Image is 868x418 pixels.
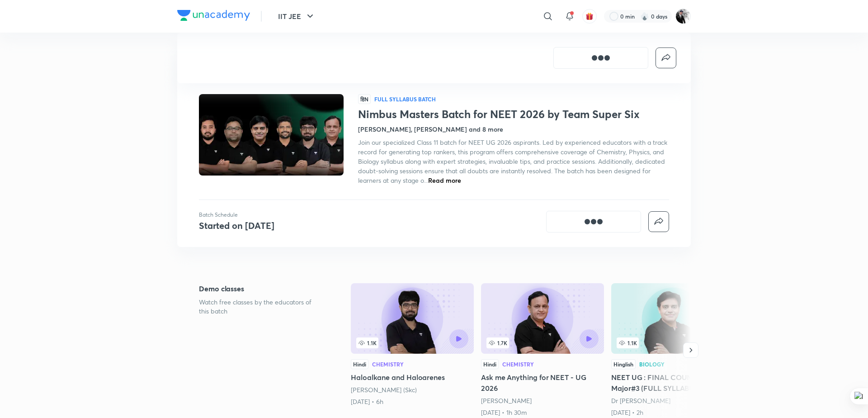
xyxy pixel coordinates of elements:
img: Thumbnail [198,93,345,176]
a: Dr [PERSON_NAME] [611,396,670,405]
span: 1.1K [617,337,639,348]
h4: Started on [DATE] [199,219,274,232]
img: Company Logo [177,10,250,21]
div: Hindi [481,359,499,369]
div: Hinglish [611,359,636,369]
div: Chemistry [372,361,404,367]
button: [object Object] [546,211,641,233]
img: streak [640,12,649,21]
div: 20th Apr • 6h [351,397,474,406]
div: 6th Aug • 1h 30m [481,408,604,417]
img: Nagesh M [675,9,691,24]
h5: NEET UG : FINAL COUNTDOWN Major#3 (FULL SYLLABUS) [611,372,734,394]
a: 1.7KHindiChemistryAsk me Anything for NEET - UG 2026[PERSON_NAME][DATE] • 1h 30m [481,283,604,417]
a: [PERSON_NAME] (Skc) [351,385,417,394]
a: Company Logo [177,10,250,23]
div: Hindi [351,359,368,369]
img: avatar [585,12,594,20]
div: Shubh Karan Choudhary (Skc) [351,385,474,394]
h5: Demo classes [199,283,322,294]
span: Join our specialized Class 11 batch for NEET UG 2026 aspirants. Led by experienced educators with... [358,138,667,185]
button: [object Object] [553,47,648,69]
a: [PERSON_NAME] [481,396,532,405]
span: 1.1K [356,337,378,348]
h5: Haloalkane and Haloarenes [351,372,474,383]
span: Read more [428,176,461,185]
button: avatar [582,9,597,24]
a: Ask me Anything for NEET - UG 2026 [481,283,604,417]
p: Watch free classes by the educators of this batch [199,298,322,316]
a: NEET UG : FINAL COUNTDOWN Major#3 (FULL SYLLABUS) [611,283,734,417]
a: Haloalkane and Haloarenes [351,283,474,406]
h1: Nimbus Masters Batch for NEET 2026 by Team Super Six [358,108,669,121]
h4: [PERSON_NAME], [PERSON_NAME] and 8 more [358,124,503,134]
div: Dr Amit Gupta [611,396,734,405]
div: Chemistry [502,361,534,367]
div: Ramesh Sharda [481,396,604,405]
p: Full Syllabus Batch [374,95,436,103]
p: Batch Schedule [199,211,274,219]
button: IIT JEE [273,7,321,25]
a: 1.1KHindiChemistryHaloalkane and Haloarenes[PERSON_NAME] (Skc)[DATE] • 6h [351,283,474,406]
span: हिN [358,94,371,104]
a: 1.1KHinglishBiologyNEET UG : FINAL COUNTDOWN Major#3 (FULL SYLLABUS)Dr [PERSON_NAME][DATE] • 2h [611,283,734,417]
h5: Ask me Anything for NEET - UG 2026 [481,372,604,394]
span: 1.7K [486,337,509,348]
div: 12th Apr • 2h [611,408,734,417]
